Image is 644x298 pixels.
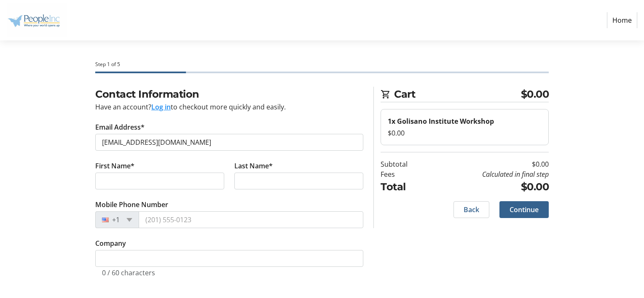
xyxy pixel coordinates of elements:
label: First Name* [95,161,134,171]
div: Step 1 of 5 [95,61,549,68]
h2: Contact Information [95,87,363,102]
span: Continue [510,205,539,215]
td: Subtotal [381,159,429,169]
td: Fees [381,169,429,179]
label: Last Name* [234,161,273,171]
button: Log in [151,102,171,112]
td: Total [381,179,429,194]
tr-character-limit: 0 / 60 characters [102,268,155,277]
td: $0.00 [429,179,549,194]
a: Home [607,12,637,28]
span: Cart [394,87,521,102]
label: Email Address* [95,122,145,132]
span: $0.00 [521,87,549,102]
button: Continue [499,201,549,218]
span: Back [464,205,479,215]
td: Calculated in final step [429,169,549,179]
button: Back [453,201,489,218]
label: Mobile Phone Number [95,200,168,210]
input: (201) 555-0123 [139,211,363,228]
label: Company [95,238,126,248]
div: $0.00 [388,128,542,138]
strong: 1x Golisano Institute Workshop [388,117,494,126]
td: $0.00 [429,159,549,169]
div: Have an account? to checkout more quickly and easily. [95,102,363,112]
img: People Inc.'s Logo [7,3,67,37]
